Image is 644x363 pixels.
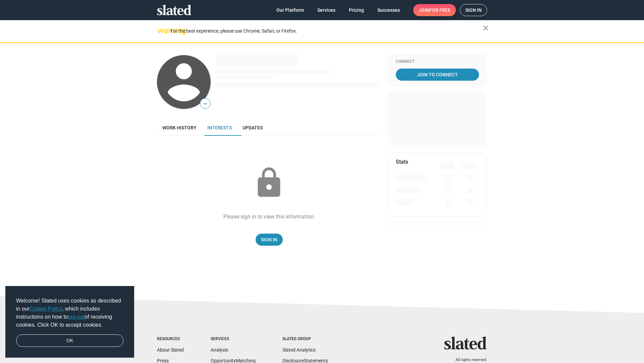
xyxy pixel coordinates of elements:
a: Analysis [211,347,228,353]
a: Work history [157,120,202,136]
a: Join To Connect [396,69,479,81]
mat-icon: lock [252,166,286,200]
mat-icon: warning [158,27,166,35]
a: Services [312,4,341,16]
a: opt-out [68,314,85,320]
a: Joinfor free [413,4,456,16]
span: Welcome! Slated uses cookies as described in our , which includes instructions on how to of recei... [16,297,123,329]
span: — [200,99,210,108]
span: Join [419,4,450,16]
span: Sign In [261,234,277,246]
a: Slated Analytics [282,347,316,353]
mat-icon: close [482,24,490,32]
span: Pricing [349,4,364,16]
span: Join To Connect [397,69,478,81]
div: Resources [157,336,184,342]
div: Slated Group [282,336,328,342]
a: Sign in [460,4,487,16]
span: Sign in [465,4,482,16]
span: Services [317,4,335,16]
div: Please sign in to view this information. [223,213,315,220]
span: for free [429,4,450,16]
span: Successes [377,4,400,16]
a: Cookie Policy [30,306,62,312]
a: About Slated [157,347,184,353]
span: Work history [162,125,197,130]
div: cookieconsent [5,286,134,358]
mat-card-title: Stats [396,158,408,165]
div: Services [211,336,256,342]
span: Our Platform [276,4,304,16]
a: Our Platform [271,4,309,16]
a: Pricing [343,4,369,16]
span: Interests [207,125,232,130]
a: Sign In [256,234,283,246]
a: Interests [202,120,237,136]
a: Updates [237,120,268,136]
span: Updates [243,125,263,130]
div: Connect [396,59,479,65]
a: dismiss cookie message [16,334,123,347]
div: For the best experience, please use Chrome, Safari, or Firefox. [170,27,483,36]
a: Successes [372,4,405,16]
